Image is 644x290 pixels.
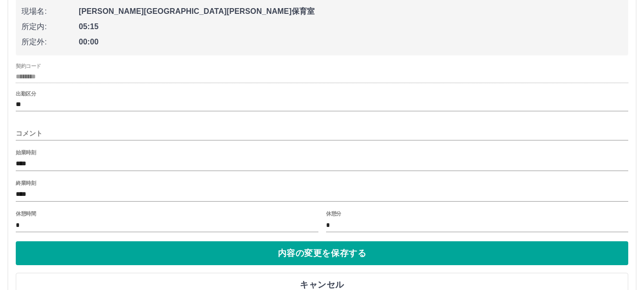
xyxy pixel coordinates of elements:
[16,179,36,186] label: 終業時刻
[16,149,36,156] label: 始業時刻
[79,36,623,48] span: 00:00
[16,90,36,97] label: 出勤区分
[16,63,41,70] label: 契約コード
[21,21,79,32] span: 所定内:
[16,241,628,265] button: 内容の変更を保存する
[326,210,341,217] label: 休憩分
[79,6,623,17] span: [PERSON_NAME][GEOGRAPHIC_DATA][PERSON_NAME]保育室
[79,21,623,32] span: 05:15
[16,210,36,217] label: 休憩時間
[21,6,79,17] span: 現場名:
[21,36,79,48] span: 所定外:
